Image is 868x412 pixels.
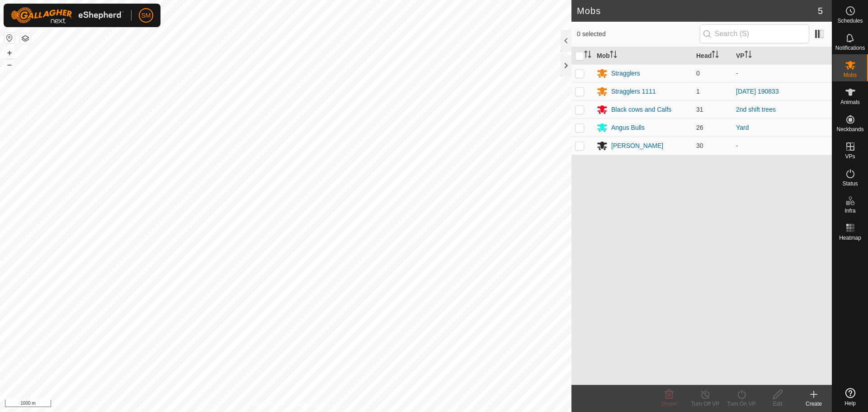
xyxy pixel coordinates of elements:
div: Turn Off VP [687,400,723,408]
a: [DATE] 190833 [736,88,779,95]
span: Schedules [837,18,863,24]
input: Search (S) [700,24,809,43]
span: Status [842,181,858,186]
th: VP [732,47,832,65]
span: 0 [696,70,700,77]
button: + [4,47,15,58]
p-sorticon: Activate to sort [745,52,752,59]
a: Contact Us [295,400,321,408]
h2: Mobs [577,5,818,16]
div: Black cows and Calfs [611,105,671,114]
img: Gallagher Logo [11,7,124,24]
a: 2nd shift trees [736,106,776,113]
th: Mob [593,47,693,65]
div: Stragglers 1111 [611,87,656,96]
span: Heatmap [839,235,861,241]
span: Infra [844,208,855,213]
button: – [4,59,15,70]
button: Reset Map [4,33,15,43]
div: Angus Bulls [611,123,645,133]
p-sorticon: Activate to sort [610,52,617,59]
span: 5 [818,4,823,18]
span: SM [142,11,151,20]
span: 1 [696,88,700,95]
span: 30 [696,142,703,149]
div: Stragglers [611,69,640,78]
span: Help [844,401,856,406]
p-sorticon: Activate to sort [712,52,719,59]
td: - [732,137,832,155]
span: 31 [696,106,703,113]
button: Map Layers [20,33,31,44]
span: Notifications [835,45,865,51]
span: Mobs [844,72,857,78]
div: [PERSON_NAME] [611,141,663,151]
th: Head [693,47,732,65]
td: - [732,64,832,82]
span: VPs [845,154,855,159]
p-sorticon: Activate to sort [584,52,591,59]
a: Help [832,384,868,410]
a: Yard [736,124,749,131]
div: Edit [759,400,796,408]
span: Neckbands [836,127,863,132]
span: 26 [696,124,703,131]
span: Delete [661,401,677,407]
div: Turn On VP [723,400,759,408]
span: 0 selected [577,29,700,39]
span: Animals [840,99,860,105]
a: Privacy Policy [250,400,284,408]
div: Create [796,400,832,408]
